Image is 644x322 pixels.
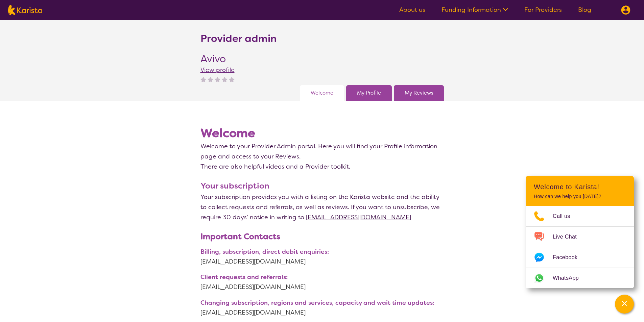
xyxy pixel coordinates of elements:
h3: Your subscription [200,180,444,192]
img: menu [621,5,630,15]
a: [EMAIL_ADDRESS][DOMAIN_NAME] [200,307,444,318]
p: Welcome to your Provider Admin portal. Here you will find your Profile information page and acces... [200,141,444,162]
a: Welcome [311,88,333,98]
img: Karista logo [8,5,42,15]
a: Blog [578,6,591,14]
div: Channel Menu [526,176,634,288]
p: Your subscription provides you with a listing on the Karista website and the ability to collect r... [200,192,444,222]
h2: Avivo [200,53,236,65]
img: nonereviewstar [229,76,235,82]
p: Changing subscription, regions and services, capacity and wait time updates: [200,298,444,307]
img: nonereviewstar [200,76,206,82]
p: Client requests and referrals: [200,273,444,282]
a: My Profile [357,88,381,98]
a: About us [399,6,425,14]
a: [EMAIL_ADDRESS][DOMAIN_NAME] [200,282,444,292]
img: nonereviewstar [215,76,220,82]
p: There are also helpful videos and a Provider toolkit. [200,162,444,172]
a: [EMAIL_ADDRESS][DOMAIN_NAME] [306,213,411,221]
a: For Providers [524,6,562,14]
span: Call us [553,211,578,221]
a: View profile [200,66,235,74]
p: How can we help you [DATE]? [534,194,626,199]
h1: Welcome [200,125,444,141]
h2: Welcome to Karista! [534,183,626,191]
b: Important Contacts [200,231,280,242]
h2: Provider admin [200,32,277,45]
span: Facebook [553,252,586,263]
ul: Choose channel [526,206,634,288]
a: Web link opens in a new tab. [526,268,634,288]
a: Funding Information [442,6,508,14]
span: WhatsApp [553,273,587,283]
img: nonereviewstar [222,76,228,82]
img: nonereviewstar [208,76,213,82]
span: Live Chat [553,232,585,242]
a: [EMAIL_ADDRESS][DOMAIN_NAME] [200,256,444,267]
button: Channel Menu [615,295,634,314]
p: Billing, subscription, direct debit enquiries: [200,247,444,256]
a: My Reviews [405,88,433,98]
